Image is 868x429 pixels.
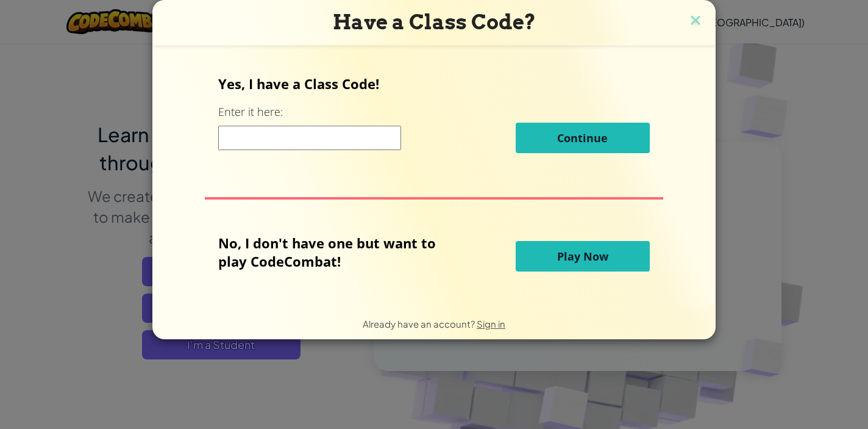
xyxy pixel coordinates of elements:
span: Already have an account? [363,318,477,330]
label: Enter it here: [218,104,283,120]
span: Play Now [557,249,608,264]
button: Continue [516,123,650,153]
button: Play Now [516,241,650,272]
span: Have a Class Code? [333,10,536,34]
span: Continue [557,131,608,145]
p: Yes, I have a Class Code! [218,74,649,93]
a: Sign in [477,318,505,330]
p: No, I don't have one but want to play CodeCombat! [218,234,454,270]
img: close icon [688,12,703,31]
